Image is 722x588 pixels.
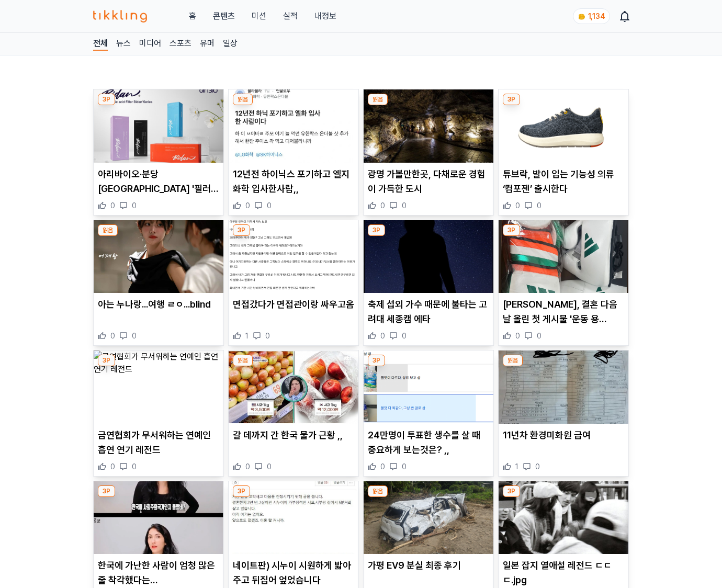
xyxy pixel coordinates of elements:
div: 3P 튜브락, 발이 입는 기능성 의류 ‘컴포젠’ 출시한다 튜브락, 발이 입는 기능성 의류 ‘컴포젠’ 출시한다 0 0 [498,89,629,216]
span: 1,134 [588,12,605,20]
div: 3P [98,94,115,105]
div: 3P 면접갔다가 면접관이랑 싸우고옴 면접갔다가 면접관이랑 싸우고옴 1 0 [228,220,359,346]
div: 읽음 [233,355,253,366]
img: 가평 EV9 분실 최종 후기 [364,481,493,555]
button: 미션 [252,10,266,22]
div: 읽음 [233,94,253,105]
span: 0 [132,331,137,341]
img: 김종국, 결혼 다음 날 올린 첫 게시물 '운동 용품'…'운동 홀릭' 여전 [499,220,628,293]
div: 3P [98,485,115,497]
div: 3P 금연협회가 무서워하는 연예인 흡연 연기 레전드 금연협회가 무서워하는 연예인 흡연 연기 레전드 0 0 [93,350,224,477]
p: 튜브락, 발이 입는 기능성 의류 ‘컴포젠’ 출시한다 [503,167,624,196]
span: 0 [245,461,250,472]
a: 실적 [283,10,298,22]
span: 0 [515,331,520,341]
img: 아리바이오·분당서울대병원 '필러 연구'…美학술지 등재 [94,89,223,163]
p: 11년차 환경미화원 급여 [503,428,624,443]
a: 스포츠 [170,37,191,51]
img: 갈 데까지 간 한국 물가 근황 ,, [229,350,358,424]
span: 0 [402,200,407,211]
div: 3P [503,485,520,497]
div: 3P [98,355,115,366]
span: 0 [110,331,115,341]
img: 아는 누나랑...여행 ㄹㅇ...blind [94,220,223,293]
img: 금연협회가 무서워하는 연예인 흡연 연기 레전드 [94,350,223,424]
div: 3P [503,224,520,236]
p: 광명 가볼만한곳, 다채로운 경험이 가득한 도시 [368,167,489,196]
div: 3P 김종국, 결혼 다음 날 올린 첫 게시물 '운동 용품'…'운동 홀릭' 여전 [PERSON_NAME], 결혼 다음 날 올린 첫 게시물 '운동 용품'…'운동 홀릭' 여전 0 0 [498,220,629,346]
div: 읽음 12년전 하이닉스 포기하고 엘지화학 입사한사람,, 12년전 하이닉스 포기하고 엘지화학 입사한사람,, 0 0 [228,89,359,216]
p: 갈 데까지 간 한국 물가 근황 ,, [233,428,354,443]
a: 일상 [223,37,238,51]
img: 튜브락, 발이 입는 기능성 의류 ‘컴포젠’ 출시한다 [499,89,628,163]
span: 0 [245,200,250,211]
div: 읽음 11년차 환경미화원 급여 11년차 환경미화원 급여 1 0 [498,350,629,477]
span: 0 [537,200,541,211]
a: 유머 [200,37,215,51]
p: 한국에 가난한 사람이 엄청 많은줄 착각했다는 [DEMOGRAPHIC_DATA] [98,558,219,587]
span: 0 [535,461,540,472]
img: 11년차 환경미화원 급여 [499,350,628,424]
p: 아는 누나랑...여행 ㄹㅇ...blind [98,297,219,312]
span: 1 [515,461,518,472]
div: 읽음 [368,94,388,105]
img: coin [578,13,586,21]
p: 일본 잡지 열애설 레전드 ㄷㄷㄷ.jpg [503,558,624,587]
p: 면접갔다가 면접관이랑 싸우고옴 [233,297,354,312]
span: 0 [267,461,272,472]
p: 금연협회가 무서워하는 연예인 흡연 연기 레전드 [98,428,219,457]
a: 홈 [189,10,196,22]
p: 축제 섭외 가수 때문에 불타는 고려대 세종캠 에타 [368,297,489,326]
div: 읽음 광명 가볼만한곳, 다채로운 경험이 가득한 도시 광명 가볼만한곳, 다채로운 경험이 가득한 도시 0 0 [363,89,494,216]
p: 가평 EV9 분실 최종 후기 [368,558,489,573]
span: 0 [537,331,541,341]
img: 네이트판) 시누이 시원하게 밟아주고 뒤집어 엎었습니다 [229,481,358,555]
span: 0 [267,200,272,211]
div: 3P [368,224,385,236]
div: 3P 아리바이오·분당서울대병원 '필러 연구'…美학술지 등재 아리바이오·분당[GEOGRAPHIC_DATA] '필러 연구'…美학술지 등재 0 0 [93,89,224,216]
a: 뉴스 [116,37,131,51]
span: 0 [402,461,407,472]
span: 0 [402,331,407,341]
span: 0 [110,200,115,211]
span: 0 [132,200,137,211]
div: 읽음 갈 데까지 간 한국 물가 근황 ,, 갈 데까지 간 한국 물가 근황 ,, 0 0 [228,350,359,477]
img: 12년전 하이닉스 포기하고 엘지화학 입사한사람,, [229,89,358,163]
div: 3P [368,355,385,366]
div: 3P [233,224,250,236]
span: 1 [245,331,249,341]
a: coin 1,134 [573,8,608,24]
div: 3P [233,485,250,497]
p: 아리바이오·분당[GEOGRAPHIC_DATA] '필러 연구'…美학술지 등재 [98,167,219,196]
span: 0 [380,331,385,341]
span: 0 [380,461,385,472]
img: 광명 가볼만한곳, 다채로운 경험이 가득한 도시 [364,89,493,163]
span: 0 [265,331,270,341]
img: 한국에 가난한 사람이 엄청 많은줄 착각했다는 프랑스인 [94,481,223,555]
p: [PERSON_NAME], 결혼 다음 날 올린 첫 게시물 '운동 용품'…'운동 홀릭' 여전 [503,297,624,326]
span: 0 [380,200,385,211]
div: 3P 24만명이 투표한 생수를 살 때 중요하게 보는것은? ,, 24만명이 투표한 생수를 살 때 중요하게 보는것은? ,, 0 0 [363,350,494,477]
p: 24만명이 투표한 생수를 살 때 중요하게 보는것은? ,, [368,428,489,457]
span: 0 [515,200,520,211]
p: 네이트판) 시누이 시원하게 밟아주고 뒤집어 엎었습니다 [233,558,354,587]
img: 24만명이 투표한 생수를 살 때 중요하게 보는것은? ,, [364,350,493,424]
span: 0 [132,461,137,472]
div: 읽음 아는 누나랑...여행 ㄹㅇ...blind 아는 누나랑...여행 ㄹㅇ...blind 0 0 [93,220,224,346]
a: 전체 [93,37,108,51]
img: 면접갔다가 면접관이랑 싸우고옴 [229,220,358,293]
div: 읽음 [368,485,388,497]
div: 3P 축제 섭외 가수 때문에 불타는 고려대 세종캠 에타 축제 섭외 가수 때문에 불타는 고려대 세종캠 에타 0 0 [363,220,494,346]
img: 일본 잡지 열애설 레전드 ㄷㄷㄷ.jpg [499,481,628,555]
img: 축제 섭외 가수 때문에 불타는 고려대 세종캠 에타 [364,220,493,293]
a: 콘텐츠 [213,10,235,22]
div: 읽음 [98,224,118,236]
div: 읽음 [503,355,523,366]
div: 3P [503,94,520,105]
img: 티끌링 [93,10,147,22]
a: 미디어 [139,37,161,51]
span: 0 [110,461,115,472]
a: 내정보 [314,10,336,22]
p: 12년전 하이닉스 포기하고 엘지화학 입사한사람,, [233,167,354,196]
